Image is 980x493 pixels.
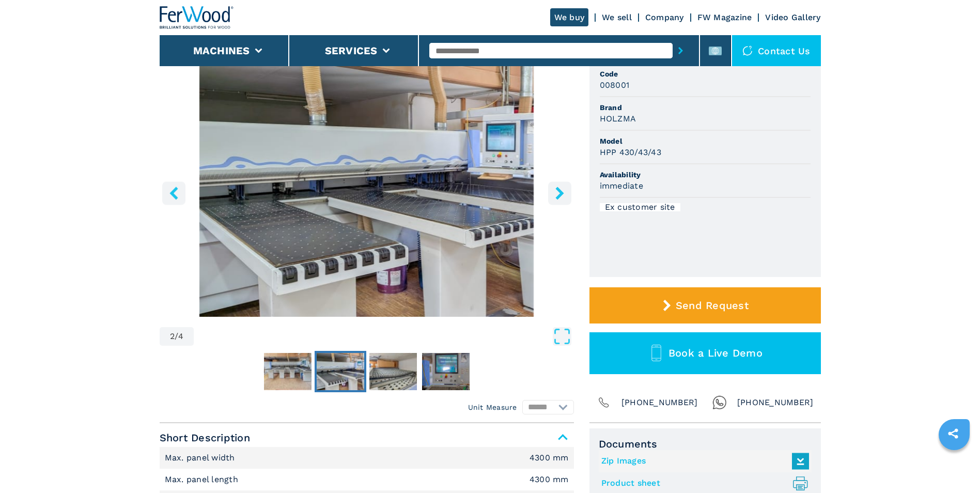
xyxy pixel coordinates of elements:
button: left-button [162,181,185,205]
span: Code [600,69,811,79]
button: submit-button [673,39,689,63]
a: FW Magazine [697,12,752,22]
h3: immediate [600,180,643,192]
img: c277e7063b103157fe6d7535a80d5427 [264,353,312,390]
button: Go to Slide 3 [367,351,419,392]
span: [PHONE_NUMBER] [621,395,698,410]
button: Send Request [589,287,821,323]
button: right-button [548,181,571,205]
button: Go to Slide 1 [262,351,314,392]
span: / [175,332,178,341]
nav: Thumbnail Navigation [160,351,574,392]
h3: 008001 [600,79,630,91]
img: Whatsapp [712,395,727,410]
img: Ferwood [160,6,234,29]
h3: HOLZMA [600,113,636,125]
a: Product sheet [601,475,804,492]
button: Open Fullscreen [196,327,571,346]
img: 89e13e75515df6bb07fe31485de365bf [317,353,364,390]
span: Availability [600,170,811,180]
h3: HPP 430/43/43 [600,146,661,158]
a: Video Gallery [765,12,820,22]
span: Model [600,136,811,146]
a: Company [645,12,684,22]
a: We sell [602,12,632,22]
span: Documents [599,438,812,450]
button: Machines [193,44,250,57]
img: 6e994c11b490b51b9836d37ea0cac960 [369,353,417,390]
iframe: Chat [936,446,972,485]
div: Ex customer site [600,203,680,211]
a: We buy [550,8,589,26]
button: Go to Slide 2 [315,351,366,392]
span: Book a Live Demo [668,347,763,359]
button: Book a Live Demo [589,332,821,374]
em: Unit Measure [468,402,517,412]
button: Services [325,44,378,57]
div: Go to Slide 2 [160,66,574,317]
a: Zip Images [601,453,804,470]
span: [PHONE_NUMBER] [737,395,814,410]
p: Max. panel width [165,452,238,464]
span: 4 [178,332,183,341]
p: Max. panel length [165,474,241,485]
img: 33b6912cd4d46117fb3908f025ca2007 [422,353,470,390]
a: sharethis [940,421,966,446]
img: Phone [597,395,611,410]
img: Front-Loading Panel Saws HOLZMA HPP 430/43/43 [160,66,574,317]
em: 4300 mm [530,454,569,462]
span: Send Request [676,299,749,312]
button: Go to Slide 4 [420,351,472,392]
div: Contact us [732,35,821,66]
span: Short Description [160,428,574,447]
span: 2 [170,332,175,341]
img: Contact us [742,45,753,56]
span: Brand [600,102,811,113]
em: 4300 mm [530,475,569,484]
